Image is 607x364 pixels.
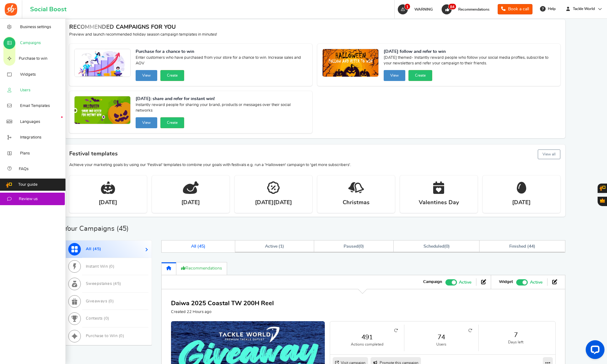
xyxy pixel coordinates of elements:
[546,6,556,12] span: Help
[110,299,112,303] span: 0
[448,3,456,10] span: 84
[136,102,307,115] span: Instantly reward people for sharing your brand, products or messages over their social networks
[75,49,130,77] img: Recommended Campaigns
[538,149,560,159] button: View all
[136,49,307,55] strong: Purchase for a chance to win
[537,4,559,14] a: Help
[20,72,36,78] span: Widgets
[336,333,398,342] a: 491
[459,279,471,286] span: Active
[5,3,17,16] img: Social Boost
[171,300,274,306] a: Daiwa 2025 Coastal TW 200H Reel
[94,247,100,251] span: 45
[114,282,120,286] span: 45
[19,166,29,172] span: FAQs
[344,244,364,249] span: ( )
[20,24,51,30] span: Business settings
[384,70,405,81] button: View
[20,88,30,93] span: Users
[86,299,114,303] span: Giveaways ( )
[598,197,607,206] button: Gratisfaction
[265,244,284,249] span: Active ( )
[20,103,50,109] span: Email Templates
[512,199,531,207] strong: [DATE]
[581,338,607,364] iframe: LiveChat chat widget
[419,199,459,207] strong: Valentines Day
[69,162,560,168] p: Achieve your marketing goals by using our 'Festival' templates to combine your goals with festiva...
[479,325,553,351] li: 7
[600,198,605,203] span: Gratisfaction
[136,117,157,128] button: View
[509,244,535,249] span: Finished ( )
[485,340,547,345] small: Days left
[20,40,41,46] span: Campaigns
[19,196,38,202] span: Review us
[181,199,200,207] strong: [DATE]
[343,199,370,207] strong: Christmas
[176,262,227,275] a: Recommendations
[423,244,449,249] span: ( )
[336,342,398,347] small: Actions completed
[20,135,41,140] span: Integrations
[86,265,115,269] span: Instant Win ( )
[171,309,274,315] p: Created 22 Hours ago
[411,333,472,342] a: 74
[110,265,113,269] span: 0
[86,247,101,251] span: All ( )
[441,4,493,14] a: 84 Recommendations
[69,148,560,160] h4: Festival templates
[191,244,205,249] span: All ( )
[18,182,38,188] span: Tour guide
[344,244,358,249] span: Paused
[414,8,433,11] span: WARNING
[86,316,109,321] span: Contests ( )
[529,244,534,249] span: 44
[160,70,184,81] button: Create
[119,225,127,232] span: 45
[423,244,444,249] span: Scheduled
[397,4,436,14] a: 1 WARNING
[423,279,442,285] strong: Campaign
[86,282,121,286] span: Sweepstakes ( )
[530,279,542,286] span: Active
[384,55,555,68] span: [DATE] themed- Instantly reward people who follow your social media profiles, subscribe to your n...
[384,49,555,55] strong: [DATE] follow and refer to win
[494,278,547,286] li: Widget activated
[408,70,432,81] button: Create
[570,6,597,12] span: Tackle World
[136,70,157,81] button: View
[255,199,292,207] strong: [DATE][DATE]
[458,8,490,11] span: Recommendations
[105,316,108,321] span: 0
[404,3,410,10] span: 1
[136,96,307,102] strong: [DATE]: share and refer for instant win!
[120,334,123,338] span: 0
[30,6,66,13] h1: Social Boost
[19,56,47,62] span: Purchase to win
[499,279,513,285] strong: Widget
[280,244,283,249] span: 1
[160,117,184,128] button: Create
[86,334,124,338] span: Purchase to Win ( )
[199,244,204,249] span: 45
[498,4,532,14] a: Book a call
[69,32,560,38] p: Preview and launch recommended holiday season campaign templates in minutes!
[99,199,117,207] strong: [DATE]
[360,244,362,249] span: 0
[64,225,129,232] h2: Your Campaigns ( )
[61,116,63,118] em: New
[20,119,40,125] span: Languages
[75,96,130,124] img: Recommended Campaigns
[411,342,472,347] small: Users
[446,244,448,249] span: 0
[69,24,560,31] h4: RECOMMENDED CAMPAIGNS FOR YOU
[136,55,307,68] span: Enter customers who have purchased from your store for a chance to win. Increase sales and AOV
[20,151,30,156] span: Plans
[323,49,378,77] img: Recommended Campaigns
